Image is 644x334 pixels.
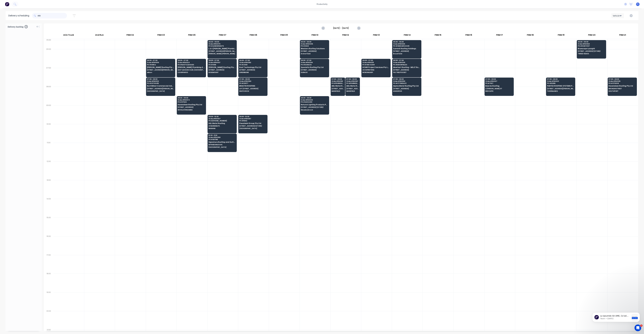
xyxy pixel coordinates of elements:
span: Brookfield [393,53,420,55]
div: 08:00 [44,85,53,104]
span: PO # 7927 [485,82,512,84]
span: [STREET_ADDRESS] [209,69,236,71]
span: H&L Metal Roofing [209,122,236,124]
span: WOOLLOONGABBA [178,109,205,111]
span: Order # 194335 [609,80,636,82]
span: Order # 194349 [301,99,328,101]
span: PO # DQ572147 [578,45,605,47]
span: Order # 194324 [178,62,205,63]
span: 09:30 - 10:30 [209,116,236,117]
div: 21:00 [44,328,53,331]
div: Delivery scheduling [6,11,32,20]
span: PO # 11062 [239,120,266,122]
span: 06:30 - 07:30 [362,60,390,61]
span: PO # [PHONE_NUMBER] [209,120,236,122]
div: FNM 16 [453,33,484,39]
img: Factory [5,2,9,6]
div: 10:00 [44,122,53,141]
span: Summit Roofing Holdings [393,48,420,49]
span: 06:30 - 07:30 [178,60,205,61]
span: 08:30 - 09:30 [301,97,328,99]
span: Flexshield Group Pty Ltd [239,122,266,124]
p: Message from Team, sent 2w ago [12,10,42,13]
div: 15:00 [44,216,53,235]
span: PO # Q002283 [301,101,328,103]
span: DURACK [301,72,328,73]
span: Order # 194323 [547,80,574,82]
span: Order # 194367 [346,80,359,82]
div: FNM 02 [115,33,145,39]
span: Order # 194361 [332,80,344,82]
span: 23 BAREENA PL [209,125,236,127]
span: TWEED HEADS [578,53,605,55]
span: Roof Technology Pty Ltd [239,66,266,68]
span: Order # 194326 [147,80,174,82]
div: FNM 19 [546,33,576,39]
iframe: Intercom notifications message [588,307,644,326]
div: FNM 18 [515,33,546,39]
div: FNM 12 [330,33,361,39]
div: 19:00 [44,291,53,309]
span: [STREET_ADDRESS][PERSON_NAME] [209,50,236,52]
span: 07:30 - 08:30 [332,78,344,80]
span: [STREET_ADDRESS] [301,50,328,52]
span: PO # 2059 [239,64,266,66]
span: Natural Lighting Products Pty Ltd [301,104,328,106]
span: Alpine Metal Roofing Pty Ltd [393,85,420,87]
span: WORONGARY [362,72,390,73]
div: 12:00 [44,160,53,178]
span: [GEOGRAPHIC_DATA] [209,146,236,148]
span: Order # 194382 [239,62,266,63]
span: [STREET_ADDRESS] (STORE) [301,106,328,108]
span: Havendeen Roofing Pty Ltd [609,85,636,87]
span: 10:30 - 11:30 [209,134,236,136]
span: WARANA [209,128,236,129]
span: [STREET_ADDRESS] [178,106,205,108]
span: Order # 194375 [209,43,236,45]
span: ASHGROVE [393,90,420,92]
span: ROSEMOUNT [209,72,236,73]
span: [STREET_ADDRESS] [239,69,266,71]
span: 1 [640,324,642,327]
span: 07:30 - 08:30 [147,78,174,80]
div: FNM 07 [207,33,238,39]
div: FNM 15 [423,33,453,39]
div: 13:00 [44,178,53,197]
span: MANSFIELD [346,90,359,92]
span: [STREET_ADDRESS] (STORE) [239,125,266,127]
span: [STREET_ADDRESS] [393,69,420,71]
span: 2 [PERSON_NAME] ST [485,88,512,89]
span: GREENBANK [239,72,266,73]
span: Bluescope Lysaght [578,48,605,49]
span: albion [147,72,174,73]
span: Order # 194331 [362,62,390,63]
span: PO # 37929 B [609,82,636,84]
span: 09:30 - 10:30 [239,116,266,117]
span: PO # 2520 [301,45,328,47]
span: PO # 32877 [239,82,266,84]
span: PO # 37520 [178,101,205,103]
span: [PERSON_NAME] Plumbing & Gas Pty Ltd [178,66,205,68]
span: 18 PANDANUS AVE [209,144,236,145]
span: [STREET_ADDRESS] [346,88,359,89]
span: LOT [STREET_ADDRESS] [239,88,266,89]
span: COORPAROO [178,72,205,73]
input: Search for orders [38,13,67,18]
span: Order # 194306 [393,80,420,82]
span: 0 [25,25,28,28]
span: 07:30 - 08:30 [547,78,574,80]
span: PO # EASTS LEAGUES [178,64,205,66]
span: 07:30 - 08:30 [609,78,636,80]
div: FNM 21 [607,33,638,39]
span: PO # 36804/D22445 [393,45,420,47]
div: FNM 13 [361,33,392,39]
iframe: Intercom live chat [634,324,641,331]
span: [STREET_ADDRESS] [393,50,420,52]
span: Order # 194374 [178,99,205,101]
span: [STREET_ADDRESS] [301,69,328,71]
div: 06:00 [44,48,53,66]
div: FNM 14 [392,33,422,39]
span: Order # 194327 [485,80,512,82]
span: Lo Ipsumdo Sit AME, Co’ad elitse doe temp incididu utlabor etdolorem al enim admi veniamqu nos ex... [12,8,42,168]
